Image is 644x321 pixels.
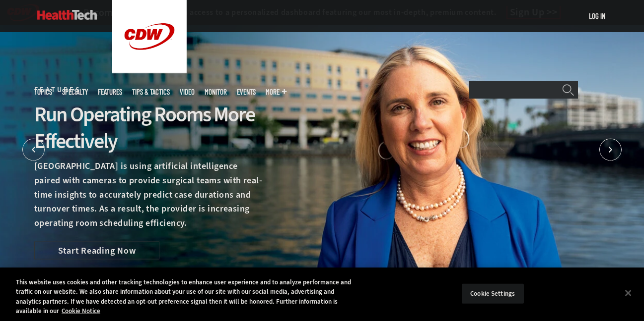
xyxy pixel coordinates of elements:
button: Cookie Settings [462,284,524,304]
a: Start Reading Now [34,241,159,259]
span: Topics [34,88,52,96]
a: Features [98,88,122,96]
img: Home [37,10,97,20]
a: Tips & Tactics [132,88,170,96]
p: [GEOGRAPHIC_DATA] is using artificial intelligence paired with cameras to provide surgical teams ... [34,159,265,230]
button: Close [617,282,639,304]
a: Events [237,88,256,96]
a: Log in [589,11,605,20]
button: Prev [22,139,45,161]
span: Specialty [62,88,88,96]
div: This website uses cookies and other tracking technologies to enhance user experience and to analy... [16,277,354,316]
a: More information about your privacy [62,307,100,315]
a: CDW [112,65,187,76]
div: User menu [589,11,605,21]
button: Next [599,139,622,161]
a: Video [180,88,195,96]
div: Run Operating Rooms More Effectively [34,101,265,155]
a: MonITor [205,88,227,96]
span: More [266,88,286,96]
